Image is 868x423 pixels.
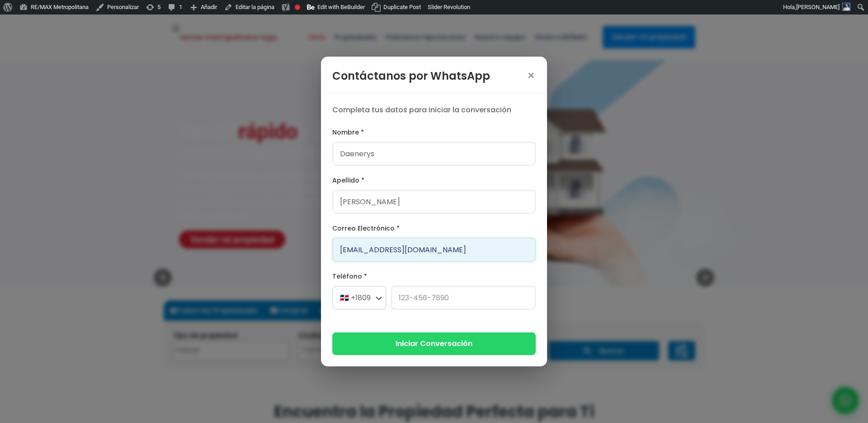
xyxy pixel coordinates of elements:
[527,70,536,82] span: ×
[332,271,536,282] label: Teléfono *
[332,175,536,186] label: Apellido *
[295,5,300,10] div: Focus keyphrase not set
[391,286,536,310] input: 123-456-7890
[332,332,536,355] button: Iniciar Conversación
[428,4,470,10] span: Slider Revolution
[332,105,536,115] p: Completa tus datos para iniciar la conversación
[332,223,536,234] label: Correo Electrónico *
[332,127,536,138] label: Nombre *
[332,68,490,84] h3: Contáctanos por WhatsApp
[796,4,840,10] span: [PERSON_NAME]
